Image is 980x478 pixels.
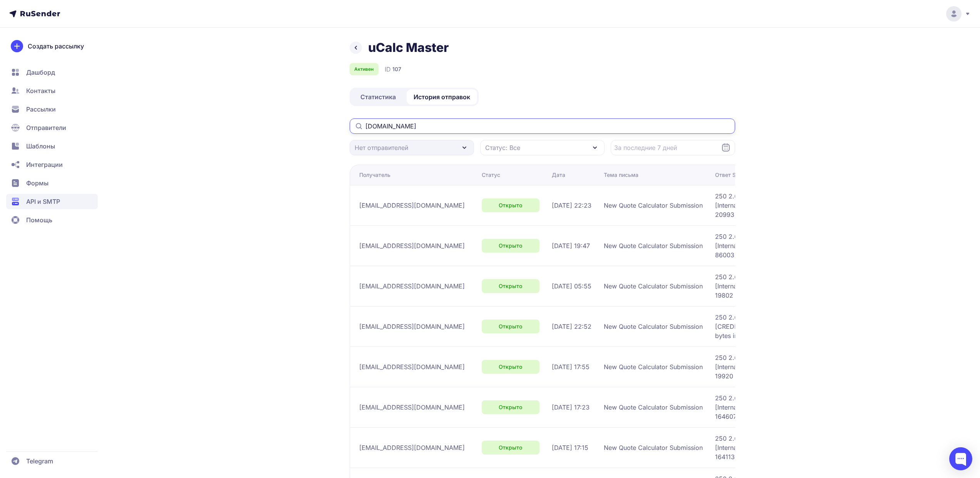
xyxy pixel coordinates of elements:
span: New Quote Calculator Submission [604,241,703,250]
span: New Quote Calculator Submission [604,443,703,452]
span: New Quote Calculator Submission [604,403,703,412]
span: Создать рассылку [28,42,84,51]
span: [EMAIL_ADDRESS][DOMAIN_NAME] [359,281,465,291]
span: Контакты [26,86,55,95]
span: 250 2.6.0 <[EMAIL_ADDRESS][DOMAIN_NAME]> [InternalId=119223997202947, Hostname=[DOMAIN_NAME]] 860... [715,232,908,260]
span: New Quote Calculator Submission [604,322,703,331]
span: [EMAIL_ADDRESS][DOMAIN_NAME] [359,362,465,371]
span: 250 2.6.0 <[EMAIL_ADDRESS][DOMAIN_NAME]> [InternalId=20985210258702, Hostname=[DOMAIN_NAME]] 1992... [715,353,908,381]
span: [DATE] 17:55 [552,362,590,371]
div: Дата [552,171,565,179]
input: Поиск [350,118,735,134]
span: 107 [392,65,401,73]
span: Дашборд [26,68,55,77]
span: Открыто [499,323,522,330]
a: Статистика [351,89,405,105]
span: [DATE] 17:15 [552,443,588,452]
span: Формы [26,178,49,188]
h1: uCalc Master [368,40,449,55]
div: Ответ SMTP [715,171,748,179]
span: New Quote Calculator Submission [604,281,703,291]
div: ID [385,65,401,74]
span: Рассылки [26,105,56,114]
span: 250 2.6.0 <[EMAIL_ADDRESS][DOMAIN_NAME]> [InternalId=178314157239134, Hostname=[DOMAIN_NAME]] 164... [715,434,908,461]
span: Открыто [499,403,522,411]
div: Статус [482,171,500,179]
span: Статистика [360,92,396,102]
span: Открыто [499,242,522,250]
span: Открыто [499,444,522,451]
span: [DATE] 17:23 [552,403,590,412]
span: Статус: Все [485,143,520,152]
span: [EMAIL_ADDRESS][DOMAIN_NAME] [359,322,465,331]
span: Активен [354,66,374,72]
span: New Quote Calculator Submission [604,201,703,210]
span: 250 2.6.0 <[EMAIL_ADDRESS][DOMAIN_NAME]> [InternalId=[CREDIT_CARD_NUMBER], Hostname=[DOMAIN_NAME]... [715,313,908,340]
div: Тема письма [604,171,638,179]
span: 250 2.6.0 <[EMAIL_ADDRESS][DOMAIN_NAME]> [InternalId=30120605663584, Hostname=[DOMAIN_NAME]] 1980... [715,272,908,300]
span: Помощь [26,215,52,225]
span: [DATE] 05:55 [552,281,591,291]
a: История отправок [407,89,477,105]
div: Получатель [359,171,390,179]
span: [DATE] 19:47 [552,241,590,250]
span: [EMAIL_ADDRESS][DOMAIN_NAME] [359,241,465,250]
span: API и SMTP [26,197,60,206]
span: 250 2.6.0 <[EMAIL_ADDRESS][DOMAIN_NAME]> [InternalId=58707907987297, Hostname=[DOMAIN_NAME]] 2099... [715,192,908,219]
span: [EMAIL_ADDRESS][DOMAIN_NAME] [359,443,465,452]
span: История отправок [414,92,470,102]
span: [EMAIL_ADDRESS][DOMAIN_NAME] [359,201,465,210]
span: Открыто [499,202,522,209]
span: [DATE] 22:52 [552,322,591,331]
span: Интеграции [26,160,63,169]
span: Отправители [26,123,66,132]
span: [DATE] 22:23 [552,201,591,210]
input: Datepicker input [611,140,735,155]
span: New Quote Calculator Submission [604,362,703,371]
span: Открыто [499,363,522,371]
span: [EMAIL_ADDRESS][DOMAIN_NAME] [359,403,465,412]
span: Telegram [26,456,53,466]
a: Telegram [6,453,98,469]
span: Шаблоны [26,142,55,151]
span: 250 2.6.0 <[EMAIL_ADDRESS][DOMAIN_NAME]> [InternalId=24678882103258, Hostname=[DOMAIN_NAME]] 1646... [715,393,908,421]
span: Открыто [499,282,522,290]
